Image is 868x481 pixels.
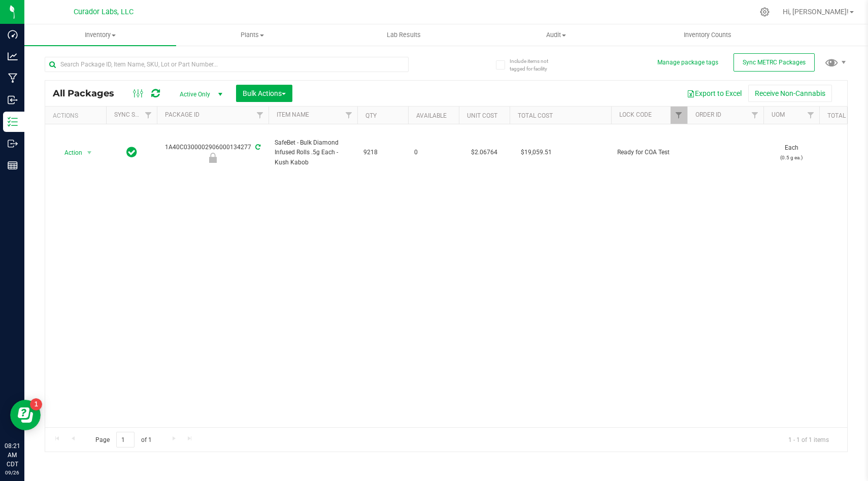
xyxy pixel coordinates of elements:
[772,111,785,118] a: UOM
[803,107,819,124] a: Filter
[783,8,849,16] span: Hi, [PERSON_NAME]!
[176,24,328,46] a: Plants
[748,85,832,102] button: Receive Non-Cannabis
[165,111,199,118] a: Package ID
[414,148,453,157] span: 0
[695,111,721,118] a: Order Id
[467,112,497,119] a: Unit Cost
[252,107,269,124] a: Filter
[275,138,351,167] span: SafeBet - Bulk Diamond Infused Rolls .5g Each - Kush Kabob
[459,124,510,181] td: $2.06764
[758,7,771,17] div: Manage settings
[328,24,480,46] a: Lab Results
[74,8,133,16] span: Curador Labs, LLC
[8,117,18,127] inline-svg: Inventory
[363,148,402,157] span: 9218
[657,58,718,67] button: Manage package tags
[243,89,286,97] span: Bulk Actions
[619,111,652,118] a: Lock Code
[87,432,160,448] span: Page of 1
[140,107,157,124] a: Filter
[5,469,20,476] p: 09/26
[24,30,176,40] span: Inventory
[8,95,18,105] inline-svg: Inbound
[30,398,42,410] iframe: Resource center unread badge
[116,432,135,448] input: 1
[155,153,270,163] div: Ready for COA Test
[277,111,309,118] a: Item Name
[53,112,102,119] div: Actions
[518,112,553,119] a: Total Cost
[671,107,687,124] a: Filter
[55,146,83,160] span: Action
[516,145,557,160] span: $19,059.51
[632,24,784,46] a: Inventory Counts
[8,51,18,61] inline-svg: Analytics
[10,400,41,430] iframe: Resource center
[480,24,631,46] a: Audit
[480,30,631,40] span: Audit
[365,112,377,119] a: Qty
[743,59,806,66] span: Sync METRC Packages
[254,144,260,151] span: Sync from Compliance System
[24,24,176,46] a: Inventory
[617,148,681,157] span: Ready for COA Test
[155,143,270,162] div: 1A40C0300002906000134277
[8,160,18,170] inline-svg: Reports
[83,146,96,160] span: select
[373,30,435,40] span: Lab Results
[5,441,20,469] p: 08:21 AM CDT
[747,107,763,124] a: Filter
[510,57,560,73] span: Include items not tagged for facility
[126,145,137,159] span: In Sync
[53,88,124,99] span: All Packages
[236,85,292,102] button: Bulk Actions
[8,139,18,149] inline-svg: Outbound
[680,85,748,102] button: Export to Excel
[827,112,864,119] a: Total THC%
[416,112,447,119] a: Available
[780,432,837,447] span: 1 - 1 of 1 items
[8,29,18,40] inline-svg: Dashboard
[341,107,357,124] a: Filter
[45,57,409,72] input: Search Package ID, Item Name, SKU, Lot or Part Number...
[733,53,815,72] button: Sync METRC Packages
[8,73,18,83] inline-svg: Manufacturing
[114,111,153,118] a: Sync Status
[770,153,813,162] p: (0.5 g ea.)
[670,30,745,40] span: Inventory Counts
[770,143,813,162] span: Each
[177,30,327,40] span: Plants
